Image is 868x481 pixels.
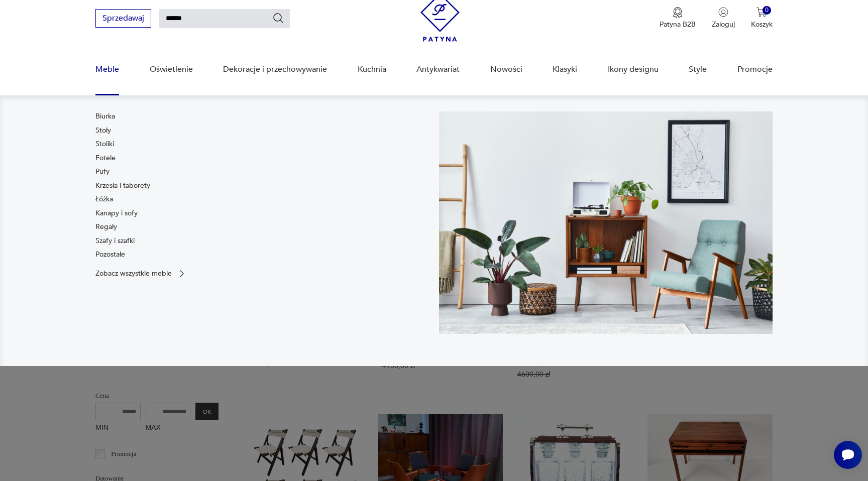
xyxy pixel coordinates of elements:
a: Łóżka [95,194,113,204]
a: Oświetlenie [150,50,193,89]
a: Dekoracje i przechowywanie [223,50,327,89]
a: Promocje [737,50,773,89]
a: Biurka [95,111,115,122]
button: 0Koszyk [751,7,773,29]
a: Meble [95,50,119,89]
button: Zaloguj [712,7,735,29]
a: Zobacz wszystkie meble [95,269,187,279]
img: Ikonka użytkownika [718,7,728,17]
p: Patyna B2B [660,20,696,29]
a: Kuchnia [358,50,386,89]
button: Sprzedawaj [95,9,151,28]
div: 0 [763,6,771,15]
a: Stoły [95,126,111,136]
p: Zaloguj [712,20,735,29]
img: 969d9116629659dbb0bd4e745da535dc.jpg [439,111,773,334]
a: Stoliki [95,139,114,149]
a: Pozostałe [95,250,125,260]
a: Pufy [95,167,110,177]
button: Szukaj [272,12,284,24]
p: Zobacz wszystkie meble [95,270,172,277]
a: Ikony designu [608,50,659,89]
a: Krzesła i taborety [95,181,150,191]
a: Szafy i szafki [95,236,135,246]
a: Nowości [490,50,522,89]
p: Koszyk [751,20,773,29]
a: Kanapy i sofy [95,208,138,218]
a: Sprzedawaj [95,16,151,23]
a: Fotele [95,153,116,163]
a: Klasyki [553,50,577,89]
a: Style [689,50,707,89]
a: Antykwariat [416,50,460,89]
img: Ikona medalu [673,7,683,18]
button: Patyna B2B [660,7,696,29]
a: Regały [95,222,117,232]
a: Ikona medaluPatyna B2B [660,7,696,29]
iframe: Smartsupp widget button [834,441,862,469]
img: Ikona koszyka [756,7,767,17]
